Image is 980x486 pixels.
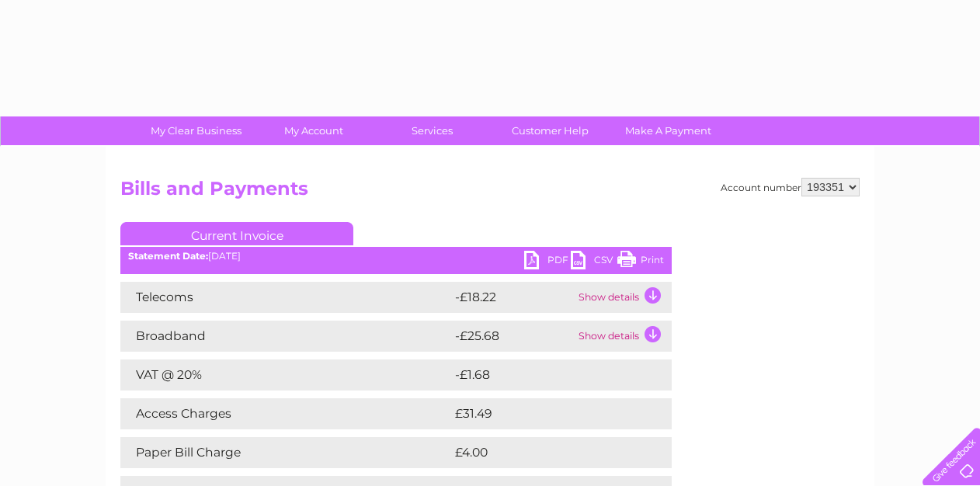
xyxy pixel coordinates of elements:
td: VAT @ 20% [120,359,451,391]
td: Paper Bill Charge [120,437,451,468]
a: Services [368,116,496,145]
td: Telecoms [120,282,451,313]
h2: Bills and Payments [120,178,860,207]
td: -£25.68 [451,321,575,352]
a: Print [617,251,664,273]
div: Account number [721,178,860,196]
a: Current Invoice [120,222,353,245]
td: -£1.68 [451,359,638,391]
td: Broadband [120,321,451,352]
td: Show details [575,321,672,352]
td: £31.49 [451,398,639,429]
td: £4.00 [451,437,636,468]
td: Show details [575,282,672,313]
a: Customer Help [486,116,614,145]
a: CSV [571,251,617,273]
b: Statement Date: [128,250,208,262]
div: [DATE] [120,251,672,262]
td: -£18.22 [451,282,575,313]
a: My Account [250,116,378,145]
a: My Clear Business [132,116,260,145]
a: Make A Payment [604,116,732,145]
a: PDF [524,251,571,273]
td: Access Charges [120,398,451,429]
